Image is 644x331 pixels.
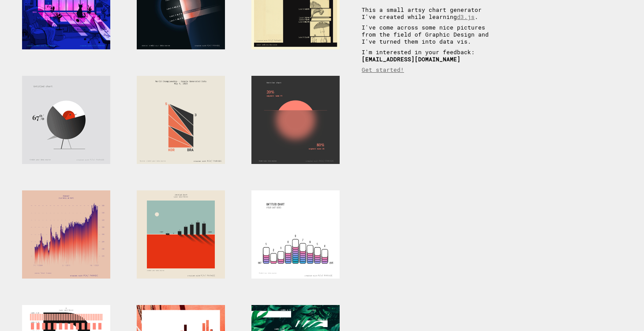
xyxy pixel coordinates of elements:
p: I'm interested in your feedback: [362,48,498,63]
p: This a small artsy chart generator I've created while learning . [362,6,498,20]
p: I've come across some nice pictures from the field of Graphic Design and I've turned them into da... [362,24,498,45]
a: Get started! [362,66,404,73]
b: [EMAIL_ADDRESS][DOMAIN_NAME] [362,56,461,63]
a: d3.js [457,13,475,20]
